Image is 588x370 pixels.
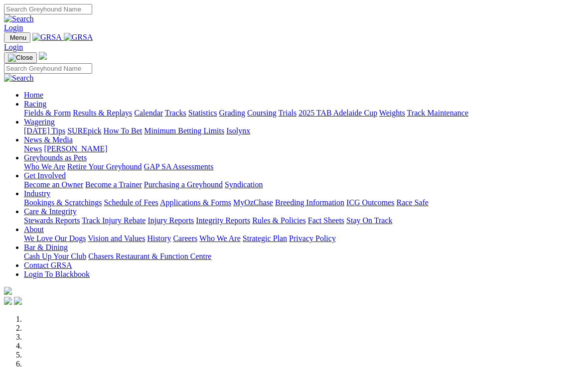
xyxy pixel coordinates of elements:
img: Search [4,74,34,83]
a: Care & Integrity [24,207,77,216]
button: Toggle navigation [4,52,37,63]
a: Vision and Values [88,234,145,243]
div: Racing [24,109,584,118]
a: Cash Up Your Club [24,252,86,260]
a: News & Media [24,135,73,144]
a: Fact Sheets [308,216,344,225]
div: Care & Integrity [24,216,584,225]
a: History [147,234,171,243]
a: Bar & Dining [24,243,68,251]
a: Calendar [134,109,163,117]
a: Coursing [247,109,277,117]
a: Injury Reports [147,216,194,225]
a: [PERSON_NAME] [44,144,107,153]
div: News & Media [24,144,584,153]
div: Industry [24,198,584,207]
img: Search [4,14,34,23]
a: Wagering [24,118,55,126]
a: ICG Outcomes [346,198,394,207]
a: Become a Trainer [85,180,142,189]
a: Racing [24,100,46,108]
img: logo-grsa-white.png [39,52,47,60]
a: Purchasing a Greyhound [144,180,223,189]
a: Results & Replays [73,109,132,117]
a: Get Involved [24,171,66,180]
a: Stewards Reports [24,216,80,225]
div: Get Involved [24,180,584,189]
a: Login To Blackbook [24,270,90,278]
a: Minimum Betting Limits [144,126,224,135]
a: Trials [278,109,296,117]
a: Isolynx [226,126,250,135]
input: Search [4,63,92,74]
a: Race Safe [396,198,428,207]
img: GRSA [32,33,62,42]
a: SUREpick [67,126,101,135]
a: Chasers Restaurant & Function Centre [88,252,211,260]
a: Stay On Track [346,216,392,225]
button: Toggle navigation [4,32,30,43]
img: GRSA [64,33,93,42]
img: Close [8,54,33,62]
div: Greyhounds as Pets [24,162,584,171]
input: Search [4,4,92,14]
a: Contact GRSA [24,261,72,269]
img: logo-grsa-white.png [4,287,12,295]
a: Become an Owner [24,180,83,189]
a: [DATE] Tips [24,126,65,135]
a: Applications & Forms [160,198,231,207]
a: Weights [379,109,405,117]
a: Statistics [188,109,217,117]
a: Privacy Policy [289,234,336,243]
a: Login [4,23,23,32]
a: Rules & Policies [252,216,306,225]
a: We Love Our Dogs [24,234,86,243]
a: Tracks [165,109,186,117]
div: About [24,234,584,243]
a: Schedule of Fees [104,198,158,207]
a: Retire Your Greyhound [67,162,142,171]
a: Strategic Plan [243,234,287,243]
a: Who We Are [199,234,241,243]
a: About [24,225,44,234]
img: twitter.svg [14,297,22,305]
a: GAP SA Assessments [144,162,214,171]
a: Breeding Information [275,198,344,207]
a: Track Injury Rebate [82,216,146,225]
div: Bar & Dining [24,252,584,261]
a: How To Bet [104,126,143,135]
a: Greyhounds as Pets [24,153,87,162]
a: Login [4,43,23,51]
a: Fields & Form [24,109,71,117]
a: 2025 TAB Adelaide Cup [298,109,377,117]
a: Integrity Reports [196,216,250,225]
span: Menu [10,34,26,41]
a: Home [24,91,43,99]
a: Track Maintenance [407,109,468,117]
a: Grading [219,109,245,117]
img: facebook.svg [4,297,12,305]
a: MyOzChase [233,198,273,207]
a: Industry [24,189,50,198]
a: Careers [173,234,197,243]
a: Bookings & Scratchings [24,198,102,207]
div: Wagering [24,126,584,135]
a: News [24,144,42,153]
a: Who We Are [24,162,65,171]
a: Syndication [225,180,263,189]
